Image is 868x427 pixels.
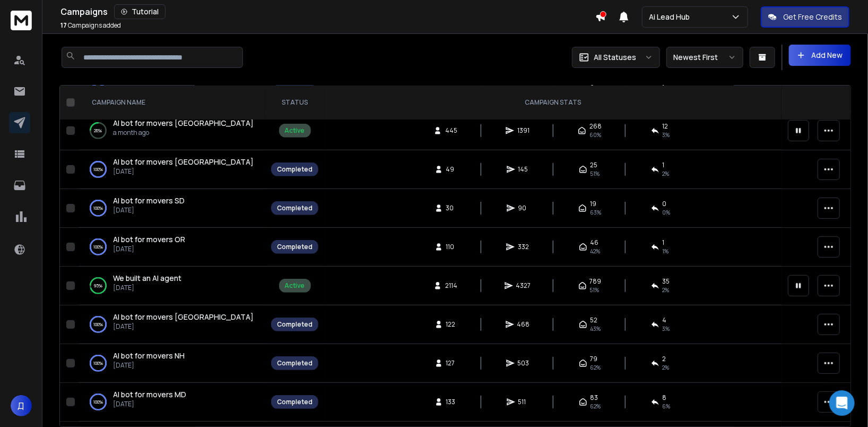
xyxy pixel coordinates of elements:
span: 63 % [590,208,601,217]
span: 49 [446,165,457,174]
p: [DATE] [113,284,181,292]
span: 1391 [517,126,530,135]
span: 122 [446,320,457,329]
td: 100%AI bot for movers MD[DATE] [79,383,265,422]
p: 26 % [94,125,102,136]
p: 100 % [93,242,103,252]
a: AI bot for movers SD [113,195,185,206]
td: 100%AI bot for movers NH[DATE] [79,344,265,383]
span: 3 % [663,324,670,333]
span: 4 [663,316,667,324]
span: 6 % [663,402,671,411]
span: 503 [518,359,530,368]
span: AI bot for movers [GEOGRAPHIC_DATA] [113,118,254,128]
div: Completed [277,204,313,212]
div: Campaigns [60,4,595,19]
p: [DATE] [113,400,186,408]
p: 95 % [94,280,102,291]
p: [DATE] [113,245,185,253]
span: 35 [663,277,670,286]
p: Campaigns added [60,21,121,30]
a: AI bot for movers MD [113,389,186,400]
p: 100 % [93,203,103,213]
div: Completed [277,398,313,406]
a: AI bot for movers [GEOGRAPHIC_DATA] [113,312,254,322]
span: 2114 [445,281,457,290]
button: Newest First [666,47,743,68]
p: 100 % [93,358,103,369]
span: 511 [518,398,529,406]
span: 19 [590,200,596,208]
th: CAMPAIGN NAME [79,86,265,120]
th: STATUS [265,86,325,120]
span: 83 [591,394,598,402]
span: 51 % [591,169,600,178]
button: Tutorial [114,4,166,19]
span: We built an AI agent [113,273,181,283]
span: 0 % [663,208,671,217]
span: 0 [663,200,667,208]
div: Active [285,126,305,135]
p: [DATE] [113,361,185,370]
div: Completed [277,243,313,251]
span: 42 % [591,247,601,255]
span: 145 [518,165,529,174]
a: AI bot for movers NH [113,351,185,361]
div: Completed [277,359,313,368]
span: 133 [446,398,457,406]
p: Ai Lead Hub [649,12,694,22]
p: 100 % [93,397,103,407]
span: 60 % [589,131,601,139]
span: 1 % [663,247,669,255]
button: Add New [789,45,851,66]
span: AI bot for movers MD [113,389,186,399]
a: AI bot for movers OR [113,234,185,245]
span: 46 [591,238,599,247]
span: 468 [517,320,530,329]
span: 25 [591,161,598,169]
td: 100%AI bot for movers [GEOGRAPHIC_DATA][DATE] [79,150,265,189]
span: 268 [589,122,602,131]
td: 100%AI bot for movers SD[DATE] [79,189,265,228]
p: a month ago [113,129,254,137]
p: 100 % [93,319,103,330]
span: 1 [663,161,665,169]
span: 2 % [663,169,670,178]
span: 789 [590,277,602,286]
span: 17 [60,21,67,30]
div: Active [285,281,305,290]
span: 8 [663,394,667,402]
span: 30 [446,204,457,212]
p: 100 % [93,164,103,175]
span: AI bot for movers [GEOGRAPHIC_DATA] [113,312,254,322]
td: 26%AI bot for movers [GEOGRAPHIC_DATA]a month ago [79,112,265,150]
th: CAMPAIGN STATS [325,86,782,120]
td: 95%We built an AI agent[DATE] [79,267,265,305]
span: 110 [446,243,457,251]
p: [DATE] [113,167,254,176]
td: 100%AI bot for movers [GEOGRAPHIC_DATA][DATE] [79,305,265,344]
div: Open Intercom Messenger [829,390,855,416]
span: 12 [663,122,669,131]
span: 2 % [663,363,670,372]
td: 100%AI bot for movers OR[DATE] [79,228,265,267]
p: Get Free Credits [783,12,842,22]
span: 4327 [516,281,531,290]
span: 445 [445,126,457,135]
p: [DATE] [113,206,185,215]
a: We built an AI agent [113,273,181,284]
span: 79 [591,355,598,363]
span: 2 [663,355,666,363]
div: Completed [277,320,313,329]
span: 1 [663,238,665,247]
span: 51 % [590,286,600,294]
span: 332 [518,243,529,251]
span: 90 [518,204,529,212]
button: Д [11,395,32,416]
div: Completed [277,165,313,174]
span: 52 [591,316,598,324]
span: 62 % [591,363,601,372]
p: All Statuses [594,52,636,63]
